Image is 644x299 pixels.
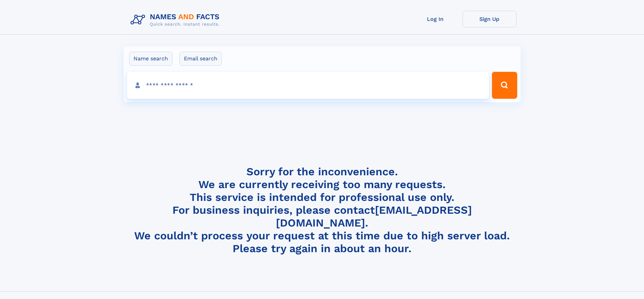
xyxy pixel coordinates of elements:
[128,165,517,255] h4: Sorry for the inconvenience. We are currently receiving too many requests. This service is intend...
[276,204,472,229] a: [EMAIL_ADDRESS][DOMAIN_NAME]
[127,72,489,99] input: search input
[492,72,517,99] button: Search Button
[462,11,517,27] a: Sign Up
[128,11,225,29] img: Logo Names and Facts
[129,52,172,66] label: Name search
[180,52,222,66] label: Email search
[408,11,462,27] a: Log In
